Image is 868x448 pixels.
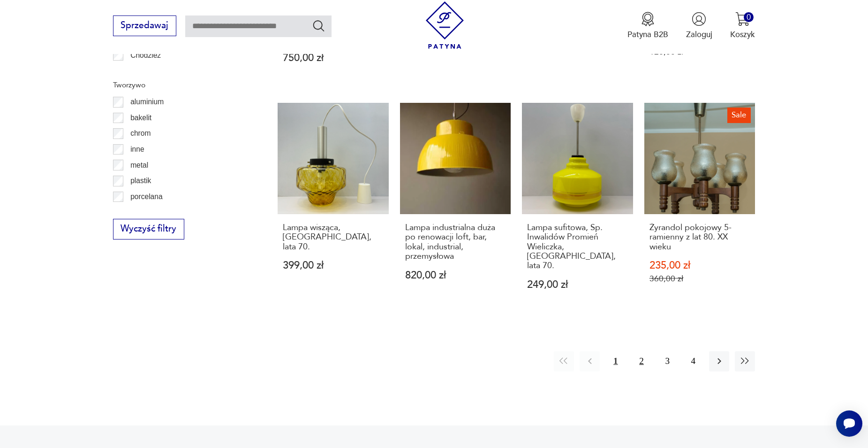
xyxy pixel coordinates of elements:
[130,175,151,187] p: plastik
[278,103,389,312] a: Lampa wisząca, Polska, lata 70.Lampa wisząca, [GEOGRAPHIC_DATA], lata 70.399,00 zł
[836,410,862,437] iframe: Smartsupp widget button
[730,29,755,40] p: Koszyk
[605,351,626,371] button: 1
[421,1,468,49] img: Patyna - sklep z meblami i dekoracjami vintage
[735,12,750,26] img: Ikona koszyka
[130,65,159,77] p: Ćmielów
[730,12,755,40] button: 0Koszyk
[113,23,176,30] a: Sprzedawaj
[686,12,712,40] button: Zaloguj
[641,12,655,26] img: Ikona medalu
[130,159,148,171] p: metal
[113,219,184,239] button: Wyczyść filtry
[692,12,706,26] img: Ikonka użytkownika
[400,103,511,312] a: Lampa industrialna duża po renowacji loft, bar, lokal, industrial, przemysłowaLampa industrialna ...
[405,223,506,262] h3: Lampa industrialna duża po renowacji loft, bar, lokal, industrial, przemysłowa
[649,223,750,252] h3: Żyrandol pokojowy 5-ramienny z lat 80. XX wieku
[130,96,164,108] p: aluminium
[657,351,678,371] button: 3
[631,351,651,371] button: 2
[683,351,703,371] button: 4
[522,103,633,312] a: Lampa sufitowa, Sp. Inwalidów Promień Wieliczka, Polska, lata 70.Lampa sufitowa, Sp. Inwalidów Pr...
[283,223,384,252] h3: Lampa wisząca, [GEOGRAPHIC_DATA], lata 70.
[312,19,325,32] button: Szukaj
[627,12,668,40] a: Ikona medaluPatyna B2B
[644,103,755,312] a: SaleŻyrandol pokojowy 5-ramienny z lat 80. XX wiekuŻyrandol pokojowy 5-ramienny z lat 80. XX wiek...
[649,47,750,57] p: 120,00 zł
[527,223,628,271] h3: Lampa sufitowa, Sp. Inwalidów Promień Wieliczka, [GEOGRAPHIC_DATA], lata 70.
[130,143,144,155] p: inne
[113,15,176,36] button: Sprzedawaj
[405,270,506,280] p: 820,00 zł
[283,53,384,63] p: 750,00 zł
[744,12,754,22] div: 0
[130,127,151,139] p: chrom
[627,12,668,40] button: Patyna B2B
[283,261,384,270] p: 399,00 zł
[130,112,151,124] p: bakelit
[130,206,154,218] p: porcelit
[130,49,161,62] p: Chodzież
[686,29,712,40] p: Zaloguj
[113,79,251,91] p: Tworzywo
[527,280,628,290] p: 249,00 zł
[649,261,750,270] p: 235,00 zł
[649,274,750,284] p: 360,00 zł
[130,191,163,203] p: porcelana
[627,29,668,40] p: Patyna B2B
